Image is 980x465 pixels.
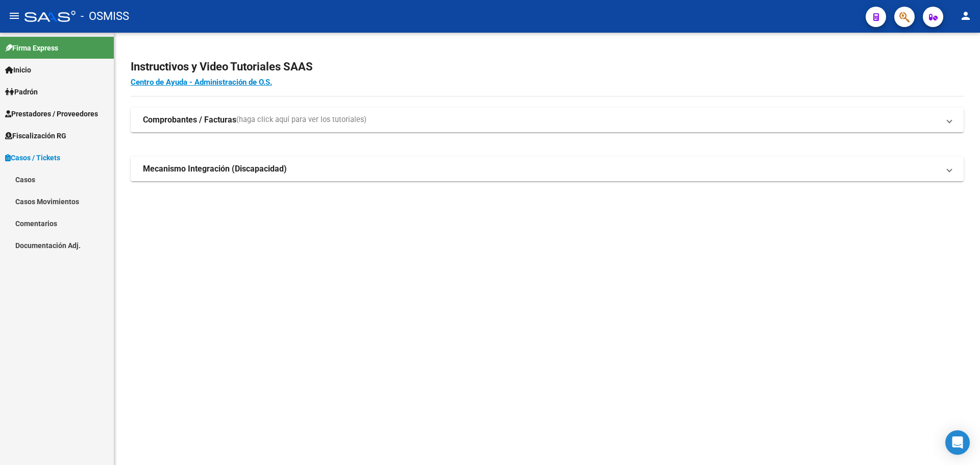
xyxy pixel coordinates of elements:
span: Prestadores / Proveedores [5,108,98,119]
span: (haga click aquí para ver los tutoriales) [236,114,366,126]
div: Open Intercom Messenger [945,430,970,455]
strong: Mecanismo Integración (Discapacidad) [143,163,287,175]
strong: Comprobantes / Facturas [143,114,236,126]
span: Casos / Tickets [5,152,60,163]
span: Firma Express [5,42,58,54]
span: Inicio [5,64,31,76]
h2: Instructivos y Video Tutoriales SAAS [131,57,964,77]
mat-expansion-panel-header: Comprobantes / Facturas(haga click aquí para ver los tutoriales) [131,108,964,132]
mat-icon: person [960,10,972,22]
a: Centro de Ayuda - Administración de O.S. [131,78,272,87]
span: Padrón [5,86,38,97]
mat-icon: menu [8,10,20,22]
span: Fiscalización RG [5,130,66,141]
span: - OSMISS [81,5,129,28]
mat-expansion-panel-header: Mecanismo Integración (Discapacidad) [131,157,964,181]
